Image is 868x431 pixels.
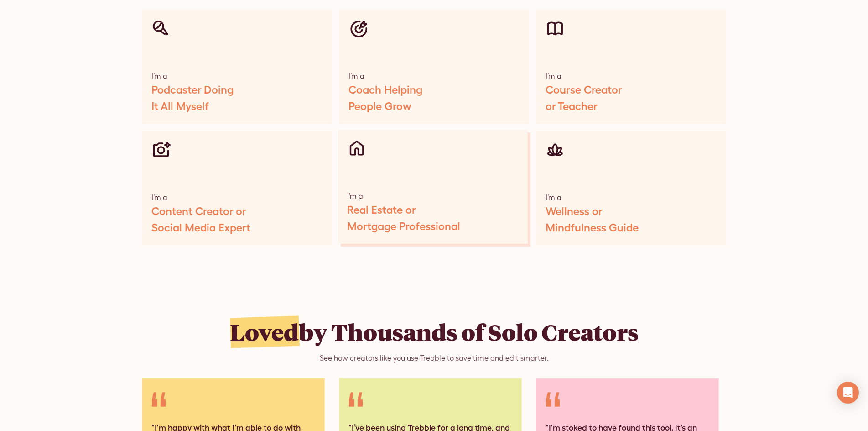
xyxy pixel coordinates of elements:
div: I’m a [348,71,364,82]
div: Coach Helping People Grow [348,82,422,115]
div: See how creators like you use Trebble to save time and edit smarter. [320,353,549,364]
div: I’m a [151,192,167,203]
div: I’m a [546,71,561,82]
div: Podcaster Doing It All Myself [151,82,234,115]
div: I’m a [151,71,167,82]
div: I’m a [546,192,561,203]
h2: by Thousands of Solo Creators [230,318,639,346]
div: Real Estate or Mortgage Professional [347,202,460,235]
div: Content Creator or Social Media Expert [151,203,250,236]
span: Loved [230,317,299,347]
div: I’m a [347,191,363,202]
div: Wellness or Mindfulness Guide [546,203,639,236]
div: Open Intercom Messenger [837,382,859,404]
div: Course Creator or Teacher [546,82,622,115]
